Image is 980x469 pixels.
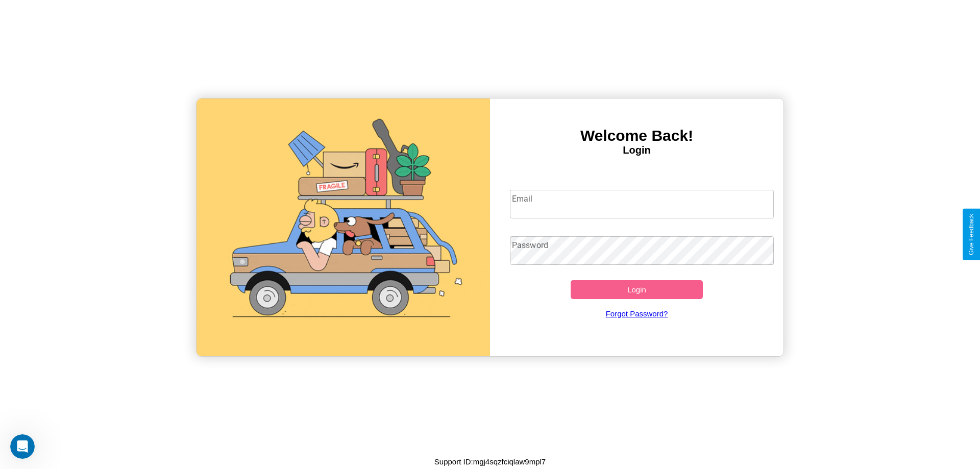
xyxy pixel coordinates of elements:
h4: Login [490,144,783,156]
img: gif [197,98,490,356]
a: Forgot Password? [505,299,769,328]
h3: Welcome Back! [490,127,783,144]
div: Give Feedback [968,214,975,255]
p: Support ID: mgj4sqzfciqlaw9mpl7 [434,455,546,468]
button: Login [571,280,703,299]
iframe: Intercom live chat [10,434,35,459]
